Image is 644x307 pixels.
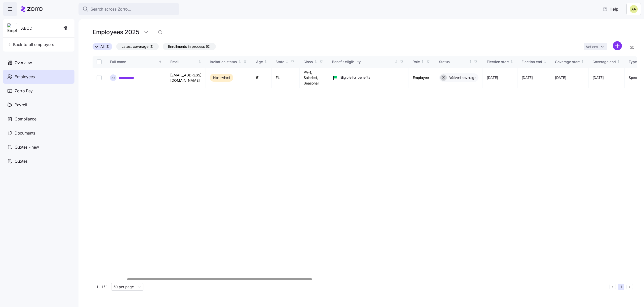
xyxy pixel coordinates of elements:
[93,28,139,36] h1: Employees 2025
[166,56,206,68] th: EmailNot sorted
[314,60,317,64] div: Not sorted
[522,59,542,65] div: Election end
[252,68,272,88] td: 51
[3,70,74,84] a: Employees
[110,59,158,65] div: Full name
[15,74,35,80] span: Employees
[409,68,435,88] td: Employee
[593,75,604,80] span: [DATE]
[285,60,289,64] div: Not sorted
[487,75,498,80] span: [DATE]
[272,56,300,68] th: StateNot sorted
[598,4,622,14] button: Help
[487,59,509,65] div: Election start
[613,41,622,50] svg: add icon
[448,75,476,80] span: Waived coverage
[518,56,551,68] th: Election endNot sorted
[332,59,394,65] div: Benefit eligibility
[15,158,27,164] span: Quotes
[122,43,153,50] span: Latest coverage (1)
[272,68,300,88] td: FL
[256,59,263,65] div: Age
[413,59,420,65] div: Role
[158,60,162,64] div: Sorted ascending
[111,76,115,79] span: d s
[409,56,435,68] th: RoleNot sorted
[21,25,32,31] span: ABCD
[276,59,285,65] div: State
[170,59,197,65] div: Email
[166,68,206,88] td: [EMAIL_ADDRESS][DOMAIN_NAME]
[15,144,39,150] span: Quotes - new
[264,60,267,64] div: Not sorted
[617,60,620,64] div: Not sorted
[5,39,56,50] button: Back to all employers
[3,84,74,98] a: Zorro Pay
[252,56,272,68] th: AgeNot sorted
[522,75,533,80] span: [DATE]
[198,60,202,64] div: Not sorted
[435,56,483,68] th: StatusNot sorted
[15,130,35,136] span: Documents
[3,140,74,154] a: Quotes - new
[483,56,518,68] th: Election startNot sorted
[618,284,624,290] button: 1
[328,56,409,68] th: Benefit eligibilityNot sorted
[304,59,313,65] div: Class
[584,43,607,50] button: Actions
[586,45,598,49] span: Actions
[629,75,640,80] span: Special
[97,284,107,289] span: 1 - 1 / 1
[593,59,616,65] div: Coverage end
[555,59,580,65] div: Coverage start
[581,60,584,64] div: Not sorted
[3,56,74,70] a: Overview
[300,68,328,88] td: PA-1, Salaried, Seasonal
[630,5,638,13] img: 69dbe272839496de7880a03cd36c60c1
[3,98,74,112] a: Payroll
[589,56,625,68] th: Coverage endNot sorted
[106,56,166,68] th: Full nameSorted ascending
[238,60,242,64] div: Not sorted
[543,60,547,64] div: Not sorted
[15,102,27,108] span: Payroll
[7,23,17,33] img: Employer logo
[78,3,179,15] button: Search across Zorro...
[210,59,237,65] div: Invitation status
[97,59,102,64] input: Select all records
[15,60,32,66] span: Overview
[626,284,633,290] button: Next page
[609,284,616,290] button: Previous page
[3,112,74,126] a: Compliance
[510,60,513,64] div: Not sorted
[300,56,328,68] th: ClassNot sorted
[97,75,102,80] input: Select record 1
[551,56,589,68] th: Coverage startNot sorted
[3,126,74,140] a: Documents
[555,75,566,80] span: [DATE]
[15,88,33,94] span: Zorro Pay
[439,59,468,65] div: Status
[168,43,211,50] span: Enrollments in process (0)
[469,60,472,64] div: Not sorted
[91,6,131,12] span: Search across Zorro...
[394,60,398,64] div: Not sorted
[206,56,252,68] th: Invitation statusNot sorted
[7,41,54,48] span: Back to all employers
[100,43,109,50] span: All (1)
[421,60,424,64] div: Not sorted
[15,116,36,122] span: Compliance
[3,154,74,168] a: Quotes
[213,75,230,81] span: Not invited
[602,6,618,12] span: Help
[340,75,370,80] span: Eligible for benefits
